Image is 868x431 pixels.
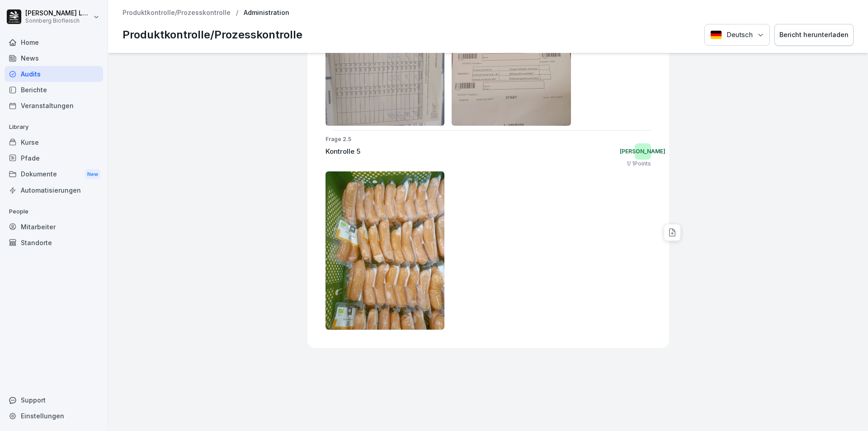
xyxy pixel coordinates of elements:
a: Kurse [5,134,103,150]
p: / [236,9,238,17]
p: [PERSON_NAME] Lumetsberger [25,9,91,17]
p: 1 / 1 Points [627,160,651,168]
p: Library [5,120,103,134]
button: Bericht herunterladen [774,24,854,46]
p: Frage 2.5 [325,135,651,143]
div: [PERSON_NAME] [635,143,651,160]
p: Kontrolle 5 [325,147,360,157]
div: Bericht herunterladen [779,30,849,40]
div: Dokumente [5,166,103,183]
img: Deutsch [710,30,722,39]
p: Administration [244,9,289,17]
a: Automatisierungen [5,182,103,198]
p: Deutsch [726,30,753,40]
button: Language [704,24,770,46]
a: Einstellungen [5,408,103,424]
a: News [5,50,103,66]
a: Produktkontrolle/Prozesskontrolle [123,9,231,17]
div: New [85,169,100,180]
p: People [5,204,103,219]
a: Veranstaltungen [5,98,103,114]
a: Standorte [5,235,103,251]
a: Audits [5,66,103,82]
div: Support [5,392,103,408]
a: Mitarbeiter [5,219,103,235]
a: Home [5,34,103,50]
p: Produktkontrolle/Prozesskontrolle [123,27,302,43]
p: Sonnberg Biofleisch [25,18,91,24]
img: dw2vprvrsjx00upunrsrosc1.png [325,171,445,330]
a: DokumenteNew [5,166,103,183]
a: Pfade [5,150,103,166]
a: Berichte [5,82,103,98]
